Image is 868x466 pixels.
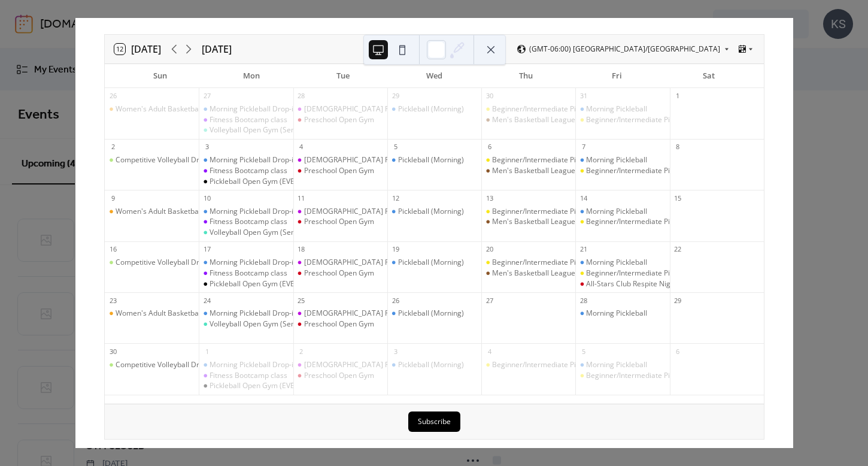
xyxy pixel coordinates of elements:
[586,166,722,176] div: Beginner/Intermediate Pickleball Drop-in
[391,347,400,356] div: 3
[485,245,494,254] div: 20
[575,207,669,217] div: Morning Pickleball
[202,296,211,305] div: 24
[673,143,682,152] div: 8
[202,245,211,254] div: 17
[492,104,628,114] div: Beginner/Intermediate Pickleball Drop-in
[304,319,374,329] div: Preschool Open Gym
[673,245,682,254] div: 22
[304,166,374,176] div: Preschool Open Gym
[579,245,588,254] div: 21
[293,166,387,176] div: Preschool Open Gym
[398,360,464,370] div: Pickleball (Morning)
[293,155,387,165] div: Ladies Pickleball
[108,193,117,202] div: 9
[575,217,669,227] div: Beginner/Intermediate Pickleball Drop-in
[579,296,588,305] div: 28
[293,319,387,329] div: Preschool Open Gym
[105,155,199,165] div: Competitive Volleyball Drop-in
[293,268,387,279] div: Preschool Open Gym
[105,207,199,217] div: Women's Adult Basketball Drop-in
[210,308,298,319] div: Morning Pickleball Drop-in
[297,92,306,101] div: 28
[199,381,293,391] div: Pickleball Open Gym (EVENING)
[202,347,211,356] div: 1
[210,381,315,391] div: Pickleball Open Gym (EVENING)
[199,371,293,381] div: Fitness Bootcamp class
[575,258,669,268] div: Morning Pickleball
[663,64,754,88] div: Sat
[202,193,211,202] div: 10
[293,308,387,319] div: Ladies Pickleball
[297,296,306,305] div: 25
[579,143,588,152] div: 7
[293,104,387,114] div: Ladies Pickleball
[293,371,387,381] div: Preschool Open Gym
[297,143,306,152] div: 4
[586,360,647,370] div: Morning Pickleball
[398,207,464,217] div: Pickleball (Morning)
[210,319,324,329] div: Volleyball Open Gym (Semi-Comp)
[575,268,669,279] div: Beginner/Intermediate Pickleball Drop-in
[481,360,575,370] div: Beginner/Intermediate Pickleball Drop-in
[485,347,494,356] div: 4
[391,193,400,202] div: 12
[480,64,572,88] div: Thu
[199,268,293,279] div: Fitness Bootcamp class
[572,64,663,88] div: Fri
[108,245,117,254] div: 16
[492,217,575,227] div: Men's Basketball League
[304,104,416,114] div: [DEMOGRAPHIC_DATA] Pickleball
[116,308,229,319] div: Women's Adult Basketball Drop-in
[304,258,416,268] div: [DEMOGRAPHIC_DATA] Pickleball
[387,308,481,319] div: Pickleball (Morning)
[210,360,298,370] div: Morning Pickleball Drop-in
[202,42,232,56] div: [DATE]
[304,207,416,217] div: [DEMOGRAPHIC_DATA] Pickleball
[492,360,628,370] div: Beginner/Intermediate Pickleball Drop-in
[485,92,494,101] div: 30
[387,258,481,268] div: Pickleball (Morning)
[210,371,287,381] div: Fitness Bootcamp class
[579,92,588,101] div: 31
[210,258,298,268] div: Morning Pickleball Drop-in
[586,115,722,125] div: Beginner/Intermediate Pickleball Drop-in
[105,308,199,319] div: Women's Adult Basketball Drop-in
[199,155,293,165] div: Morning Pickleball Drop-in
[575,308,669,319] div: Morning Pickleball
[199,360,293,370] div: Morning Pickleball Drop-in
[202,92,211,101] div: 27
[586,104,647,114] div: Morning Pickleball
[297,245,306,254] div: 18
[210,166,287,176] div: Fitness Bootcamp class
[210,268,287,279] div: Fitness Bootcamp class
[586,279,721,289] div: All-Stars Club Respite Night - OUTREACH
[206,64,298,88] div: Mon
[304,308,416,319] div: [DEMOGRAPHIC_DATA] Pickleball
[673,193,682,202] div: 15
[210,228,324,238] div: Volleyball Open Gym (Semi-Comp)
[579,347,588,356] div: 5
[391,92,400,101] div: 29
[108,347,117,356] div: 30
[116,104,229,114] div: Women's Adult Basketball Drop-in
[391,245,400,254] div: 19
[481,104,575,114] div: Beginner/Intermediate Pickleball Drop-in
[304,371,374,381] div: Preschool Open Gym
[110,41,165,58] button: 12[DATE]
[210,217,287,227] div: Fitness Bootcamp class
[398,258,464,268] div: Pickleball (Morning)
[116,258,216,268] div: Competitive Volleyball Drop-in
[210,207,298,217] div: Morning Pickleball Drop-in
[586,308,647,319] div: Morning Pickleball
[210,177,315,187] div: Pickleball Open Gym (EVENING)
[586,258,647,268] div: Morning Pickleball
[481,166,575,176] div: Men's Basketball League
[408,411,460,432] button: Subscribe
[481,217,575,227] div: Men's Basketball League
[293,115,387,125] div: Preschool Open Gym
[199,308,293,319] div: Morning Pickleball Drop-in
[304,217,374,227] div: Preschool Open Gym
[398,104,464,114] div: Pickleball (Morning)
[116,155,216,165] div: Competitive Volleyball Drop-in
